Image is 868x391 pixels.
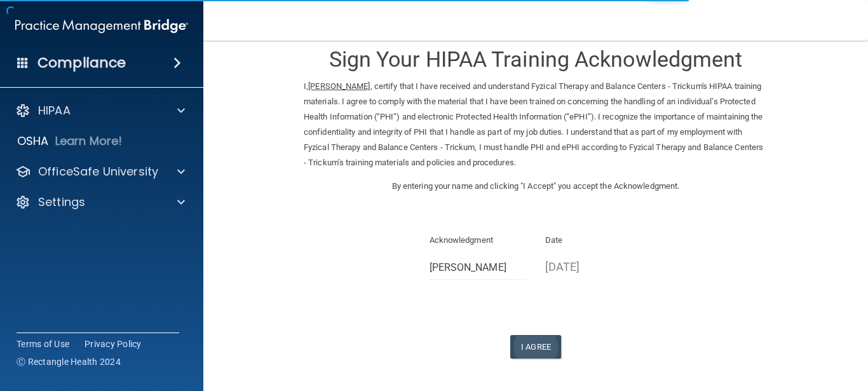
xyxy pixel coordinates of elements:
p: HIPAA [38,103,71,118]
p: OSHA [17,134,49,149]
input: Full Name [430,256,527,280]
p: I, , certify that I have received and understand Fyzical Therapy and Balance Centers - Trickum's ... [304,79,768,170]
p: Settings [38,195,85,210]
img: PMB logo [15,13,188,39]
span: Ⓒ Rectangle Health 2024 [17,355,121,368]
p: [DATE] [545,256,642,277]
p: OfficeSafe University [38,164,158,179]
h3: Sign Your HIPAA Training Acknowledgment [304,48,768,71]
button: I Agree [510,335,561,359]
p: Date [545,233,642,248]
ins: [PERSON_NAME] [308,81,370,91]
a: HIPAA [15,103,185,118]
a: Privacy Policy [85,338,142,350]
p: Acknowledgment [430,233,527,248]
h4: Compliance [37,54,126,72]
a: Settings [15,195,185,210]
a: Terms of Use [17,338,69,350]
p: By entering your name and clicking "I Accept" you accept the Acknowledgment. [304,179,768,194]
p: Learn More! [55,134,123,149]
a: OfficeSafe University [15,164,185,179]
